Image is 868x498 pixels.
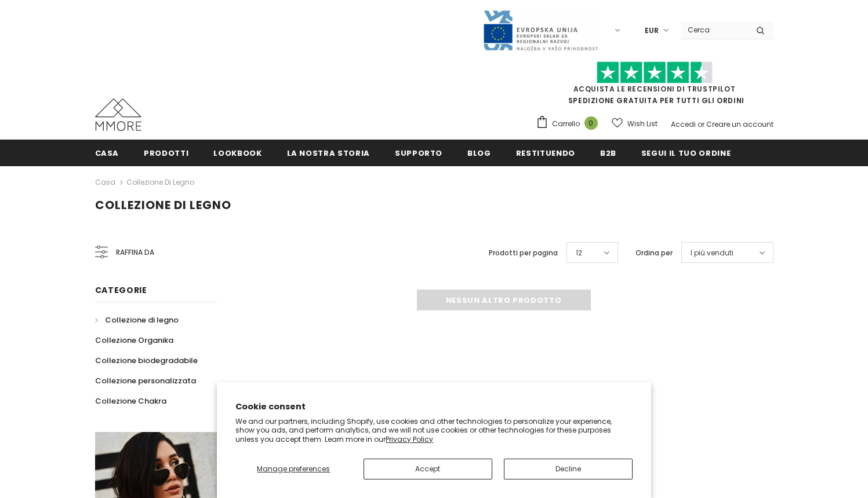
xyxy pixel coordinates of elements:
[395,148,442,159] span: supporto
[600,140,616,166] a: B2B
[235,401,633,413] h2: Cookie consent
[235,417,633,444] p: We and our partners, including Shopify, use cookies and other technologies to personalize your ex...
[467,148,491,159] span: Blog
[597,61,713,84] img: Fidati di Pilot Stars
[641,148,731,159] span: Segui il tuo ordine
[482,25,598,35] a: Javni Razpis
[698,119,704,129] span: or
[95,335,173,346] span: Collezione Organika
[95,396,166,407] span: Collezione Chakra
[386,434,433,444] a: Privacy Policy
[627,118,658,130] span: Wish List
[516,140,575,166] a: Restituendo
[95,371,196,391] a: Collezione personalizzata
[116,246,154,259] span: Raffina da
[691,247,733,259] span: I più venduti
[95,140,119,166] a: Casa
[536,67,773,105] span: SPEDIZIONE GRATUITA PER TUTTI GLI ORDINI
[287,148,370,159] span: La nostra storia
[641,140,731,166] a: Segui il tuo ordine
[95,98,141,131] img: Casi MMORE
[467,140,491,166] a: Blog
[706,119,773,129] a: Creare un account
[95,197,231,213] span: Collezione di legno
[516,148,575,159] span: Restituendo
[612,113,658,134] a: Wish List
[95,148,119,159] span: Casa
[213,148,262,159] span: Lookbook
[489,247,558,259] label: Prodotti per pagina
[504,459,633,479] button: Decline
[671,119,696,129] a: Accedi
[287,140,370,166] a: La nostra storia
[95,355,198,366] span: Collezione biodegradabile
[635,247,673,259] label: Ordina per
[364,459,492,479] button: Accept
[95,330,173,350] a: Collezione Organika
[552,118,580,130] span: Carrello
[681,21,747,38] input: Search Site
[144,140,188,166] a: Prodotti
[105,314,179,325] span: Collezione di legno
[600,148,616,159] span: B2B
[95,350,198,371] a: Collezione biodegradabile
[95,310,179,330] a: Collezione di legno
[235,459,351,479] button: Manage preferences
[95,375,196,386] span: Collezione personalizzata
[645,25,659,36] span: EUR
[576,247,582,259] span: 12
[144,148,188,159] span: Prodotti
[395,140,442,166] a: supporto
[95,284,147,296] span: Categorie
[482,9,598,52] img: Javni Razpis
[536,115,604,133] a: Carrello 0
[257,464,330,474] span: Manage preferences
[95,175,115,189] a: Casa
[95,391,166,411] a: Collezione Chakra
[126,177,194,187] a: Collezione di legno
[584,116,598,130] span: 0
[213,140,262,166] a: Lookbook
[573,84,736,94] a: Acquista le recensioni di TrustPilot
